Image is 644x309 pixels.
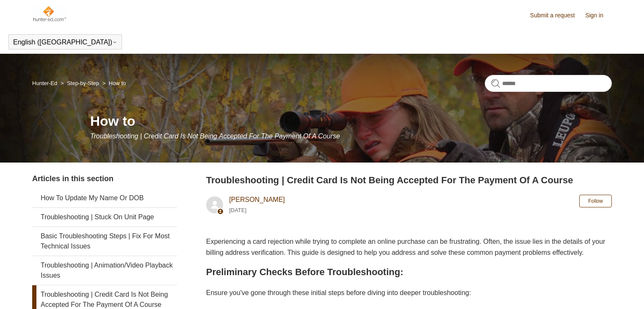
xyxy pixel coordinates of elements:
[530,11,583,20] a: Submit a request
[59,80,101,86] li: Step-by-Step
[206,173,612,187] h2: Troubleshooting | Credit Card Is Not Being Accepted For The Payment Of A Course
[32,189,177,207] a: How To Update My Name Or DOB
[32,80,59,86] li: Hunter-Ed
[90,132,340,140] span: Troubleshooting | Credit Card Is Not Being Accepted For The Payment Of A Course
[32,227,177,256] a: Basic Troubleshooting Steps | Fix For Most Technical Issues
[485,75,612,92] input: Search
[589,281,638,303] div: Chat Support
[229,207,246,213] time: 05/15/2024, 13:16
[206,265,612,279] h2: Preliminary Checks Before Troubleshooting:
[101,80,126,86] li: How to
[32,256,177,285] a: Troubleshooting | Animation/Video Playback Issues
[229,196,285,203] a: [PERSON_NAME]
[585,11,612,20] a: Sign in
[67,80,99,86] a: Step-by-Step
[90,111,612,131] h1: How to
[13,39,117,46] button: English ([GEOGRAPHIC_DATA])
[32,80,57,86] a: Hunter-Ed
[109,80,126,86] a: How to
[32,5,66,22] img: Hunter-Ed Help Center home page
[206,287,612,298] p: Ensure you've gone through these initial steps before diving into deeper troubleshooting:
[32,208,177,226] a: Troubleshooting | Stuck On Unit Page
[206,236,612,258] p: Experiencing a card rejection while trying to complete an online purchase can be frustrating. Oft...
[579,195,612,207] button: Follow Article
[32,174,113,183] span: Articles in this section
